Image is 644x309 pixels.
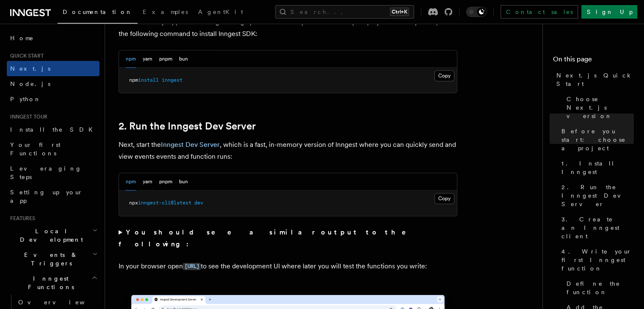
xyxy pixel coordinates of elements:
[561,127,634,152] span: Before you start: choose a project
[18,299,105,306] span: Overview
[7,30,100,46] a: Home
[129,200,138,206] span: npx
[129,77,138,83] span: npm
[119,226,457,250] summary: You should see a similar output to the following:
[7,76,100,91] a: Node.js
[10,141,61,157] span: Your first Functions
[63,8,133,15] span: Documentation
[119,228,418,248] strong: You should see a similar output to the following:
[561,159,634,176] span: 1. Install Inngest
[7,185,100,208] a: Setting up your app
[179,50,188,68] button: bun
[434,193,454,204] button: Copy
[10,165,82,180] span: Leveraging Steps
[567,95,634,120] span: Choose Next.js version
[143,8,188,15] span: Examples
[162,77,182,83] span: inngest
[7,137,100,161] a: Your first Functions
[558,179,634,212] a: 2. Run the Inngest Dev Server
[7,251,92,268] span: Events & Triggers
[126,50,136,68] button: npm
[138,200,191,206] span: inngest-cli@latest
[556,71,634,88] span: Next.js Quick Start
[7,91,100,107] a: Python
[558,244,634,276] a: 4. Write your first Inngest function
[161,141,220,149] a: Inngest Dev Server
[198,8,243,15] span: AgentKit
[558,124,634,156] a: Before you start: choose a project
[7,52,44,59] span: Quick start
[159,50,172,68] button: pnpm
[553,54,634,68] h4: On this page
[194,200,203,206] span: dev
[119,120,256,132] a: 2. Run the Inngest Dev Server
[561,247,634,273] span: 4. Write your first Inngest function
[183,263,201,270] code: [URL]
[7,61,100,76] a: Next.js
[179,173,188,190] button: bun
[58,3,138,24] a: Documentation
[143,173,152,190] button: yarn
[143,50,152,68] button: yarn
[563,276,634,300] a: Define the function
[561,183,634,208] span: 2. Run the Inngest Dev Server
[553,68,634,91] a: Next.js Quick Start
[581,5,637,19] a: Sign Up
[567,279,634,296] span: Define the function
[7,227,92,244] span: Local Development
[7,271,100,295] button: Inngest Functions
[561,215,634,240] span: 3. Create an Inngest client
[558,156,634,179] a: 1. Install Inngest
[7,223,100,247] button: Local Development
[500,5,578,19] a: Contact sales
[126,173,136,190] button: npm
[558,212,634,244] a: 3. Create an Inngest client
[183,262,201,270] a: [URL]
[434,70,454,81] button: Copy
[159,173,172,190] button: pnpm
[7,274,91,291] span: Inngest Functions
[119,16,457,40] p: With the Next.js app now running running open a new tab in your terminal. In your project directo...
[466,7,486,17] button: Toggle dark mode
[7,122,100,137] a: Install the SDK
[10,126,98,133] span: Install the SDK
[275,5,414,19] button: Search...Ctrl+K
[563,91,634,124] a: Choose Next.js version
[10,96,41,102] span: Python
[119,260,457,273] p: In your browser open to see the development UI where later you will test the functions you write:
[7,247,100,271] button: Events & Triggers
[7,113,47,120] span: Inngest tour
[193,3,248,23] a: AgentKit
[10,80,50,87] span: Node.js
[138,77,159,83] span: install
[390,8,409,16] kbd: Ctrl+K
[10,34,34,42] span: Home
[119,139,457,163] p: Next, start the , which is a fast, in-memory version of Inngest where you can quickly send and vi...
[7,215,35,222] span: Features
[10,189,83,204] span: Setting up your app
[7,161,100,185] a: Leveraging Steps
[10,65,50,72] span: Next.js
[138,3,193,23] a: Examples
